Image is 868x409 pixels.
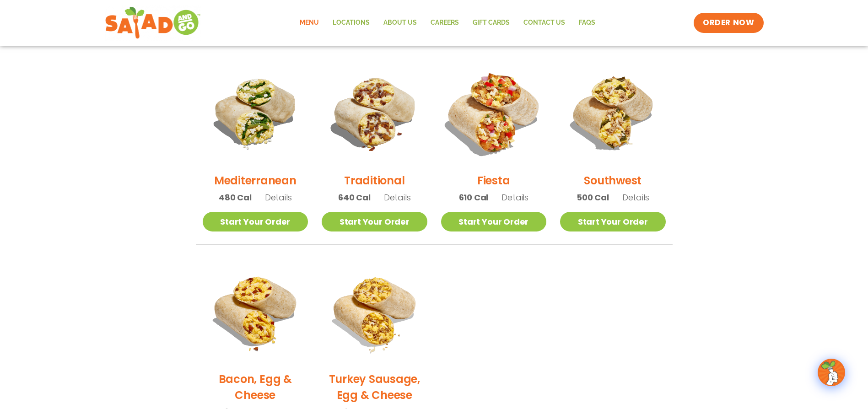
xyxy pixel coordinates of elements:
h2: Traditional [344,172,404,188]
span: ORDER NOW [703,17,754,28]
img: Product photo for Turkey Sausage, Egg & Cheese [322,258,427,364]
a: Locations [326,12,377,33]
h2: Turkey Sausage, Egg & Cheese [322,371,427,403]
a: Careers [424,12,466,33]
h2: Fiesta [477,172,510,188]
span: 640 Cal [338,191,371,204]
img: Product photo for Fiesta [431,51,555,175]
a: Menu [293,12,326,33]
a: About Us [377,12,424,33]
span: Details [265,192,292,203]
h2: Southwest [584,172,642,188]
a: Start Your Order [322,212,427,231]
img: Product photo for Bacon, Egg & Cheese [203,258,308,364]
span: Details [384,192,411,203]
a: GIFT CARDS [466,12,517,33]
h2: Mediterranean [214,172,297,188]
nav: Menu [293,12,602,33]
a: ORDER NOW [694,13,763,33]
span: 610 Cal [459,191,489,204]
a: Start Your Order [560,212,666,231]
img: new-SAG-logo-768×292 [105,5,201,41]
h2: Bacon, Egg & Cheese [203,371,308,403]
a: Start Your Order [203,212,308,231]
a: Contact Us [517,12,572,33]
img: Product photo for Mediterranean Breakfast Burrito [203,60,308,166]
a: Start Your Order [441,212,547,231]
img: wpChatIcon [819,360,844,385]
img: Product photo for Southwest [560,60,666,166]
img: Product photo for Traditional [322,60,427,166]
a: FAQs [572,12,602,33]
span: 500 Cal [577,191,609,204]
span: Details [501,192,528,203]
span: Details [622,192,649,203]
span: 480 Cal [219,191,252,204]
